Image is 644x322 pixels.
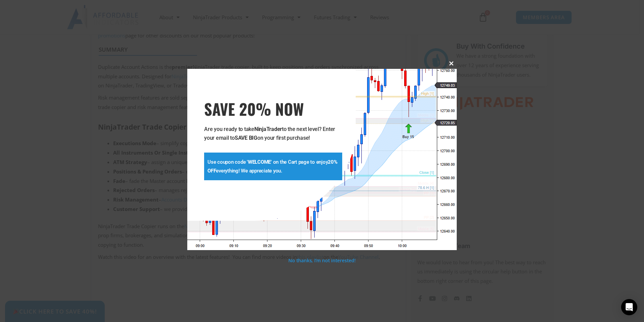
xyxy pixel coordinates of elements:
[207,159,337,174] strong: 20% OFF
[621,299,637,315] div: Open Intercom Messenger
[235,135,257,141] strong: SAVE BIG
[288,257,355,264] a: No thanks, I’m not interested!
[204,99,342,118] h3: SAVE 20% NOW
[207,158,339,175] p: Use coupon code ' ' on the Cart page to enjoy everything! We appreciate you.
[254,126,282,132] strong: NinjaTrader
[248,159,271,165] strong: WELCOME
[204,125,342,142] p: Are you ready to take to the next level? Enter your email to on your first purchase!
